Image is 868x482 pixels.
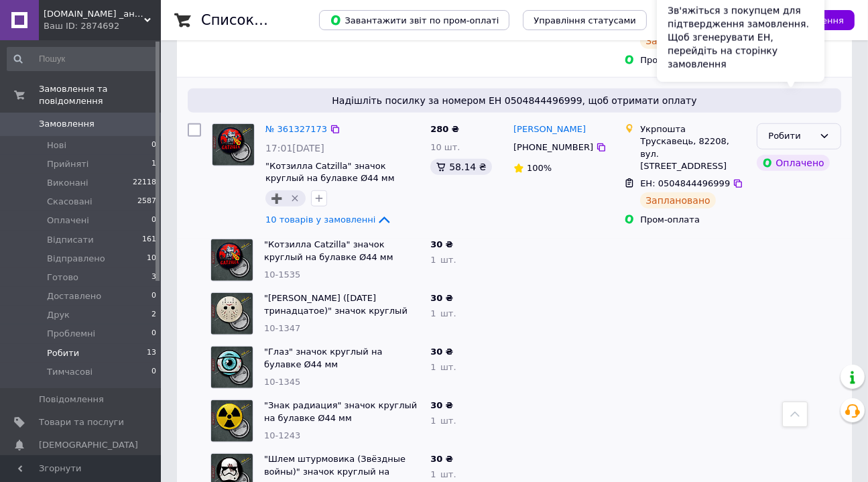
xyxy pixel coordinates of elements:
[430,124,459,134] span: 280 ₴
[47,366,92,378] span: Тимчасові
[39,118,95,130] span: Замовлення
[47,158,88,170] span: Прийняті
[513,142,593,152] span: [PHONE_NUMBER]
[211,347,253,388] img: Фото товару
[430,347,453,357] span: 30 ₴
[47,290,101,302] span: Доставлено
[264,239,393,262] a: "Котзилла Сatzilla" значок круглый на булавке Ø44 мм
[39,416,124,428] span: Товари та послуги
[264,430,300,440] span: 10-1243
[430,362,456,372] span: 1 шт.
[47,328,95,340] span: Проблемні
[151,272,156,284] span: 3
[211,293,253,335] img: Фото товару
[430,142,460,152] span: 10 шт.
[265,124,327,134] a: № 361327173
[47,347,79,359] span: Робити
[527,163,552,173] span: 100%
[271,193,282,204] span: ➕
[264,323,300,333] span: 10-1347
[319,10,509,30] button: Завантажити звіт по пром-оплаті
[330,14,499,26] span: Завантажити звіт по пром-оплаті
[513,123,586,136] a: [PERSON_NAME]
[39,394,104,406] span: Повідомлення
[133,177,156,189] span: 22118
[39,83,161,107] span: Замовлення та повідомлення
[47,272,78,284] span: Готово
[430,416,456,426] span: 1 шт.
[193,94,836,107] span: Надішліть посилку за номером ЕН 0504844496999, щоб отримати оплату
[640,214,746,226] div: Пром-оплата
[39,439,138,451] span: [DEMOGRAPHIC_DATA]
[47,253,105,265] span: Відправлено
[47,139,66,152] span: Нові
[430,400,453,410] span: 30 ₴
[430,308,456,318] span: 1 шт.
[640,135,746,172] div: Трускавець, 82208, вул. [STREET_ADDRESS]
[151,215,156,227] span: 0
[212,124,254,166] img: Фото товару
[265,143,324,154] span: 17:01[DATE]
[430,239,453,249] span: 30 ₴
[640,123,746,135] div: Укрпошта
[523,10,647,30] button: Управління статусами
[7,47,158,71] input: Пошук
[534,15,636,25] span: Управління статусами
[147,253,156,265] span: 10
[757,155,829,171] div: Оплачено
[137,196,156,208] span: 2587
[151,328,156,340] span: 0
[264,293,408,328] a: "[PERSON_NAME] ([DATE] тринадцатое)" значок круглый на булавке Ø44 мм
[211,400,253,442] img: Фото товару
[264,400,417,423] a: "Знак радиация" значок круглый на булавке Ø44 мм
[430,255,456,265] span: 1 шт.
[142,234,156,246] span: 161
[290,193,300,204] svg: Видалити мітку
[430,293,453,303] span: 30 ₴
[430,159,491,175] div: 58.14 ₴
[430,469,456,479] span: 1 шт.
[151,139,156,152] span: 0
[640,54,746,66] div: Пром-оплата
[47,309,70,321] span: Друк
[264,347,382,369] a: "Глаз" значок круглый на булавке Ø44 мм
[265,161,395,184] a: "Котзилла Сatzilla" значок круглый на булавке Ø44 мм
[201,12,337,28] h1: Список замовлень
[264,269,300,280] span: 10-1535
[264,377,300,387] span: 10-1345
[430,454,453,464] span: 30 ₴
[151,158,156,170] span: 1
[47,177,88,189] span: Виконані
[640,192,716,208] div: Заплановано
[147,347,156,359] span: 13
[44,20,161,32] div: Ваш ID: 2874692
[47,196,92,208] span: Скасовані
[265,215,392,225] a: 10 товарів у замовленні
[151,366,156,378] span: 0
[47,215,89,227] span: Оплачені
[151,290,156,302] span: 0
[211,239,253,281] img: Фото товару
[768,129,814,143] div: Робити
[640,33,716,49] div: Заплановано
[47,234,94,246] span: Відписати
[151,309,156,321] span: 2
[265,215,376,225] span: 10 товарів у замовленні
[640,178,730,188] span: ЕН: 0504844496999
[44,8,144,20] span: Shalfiki.com _аніме та гік підпілля_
